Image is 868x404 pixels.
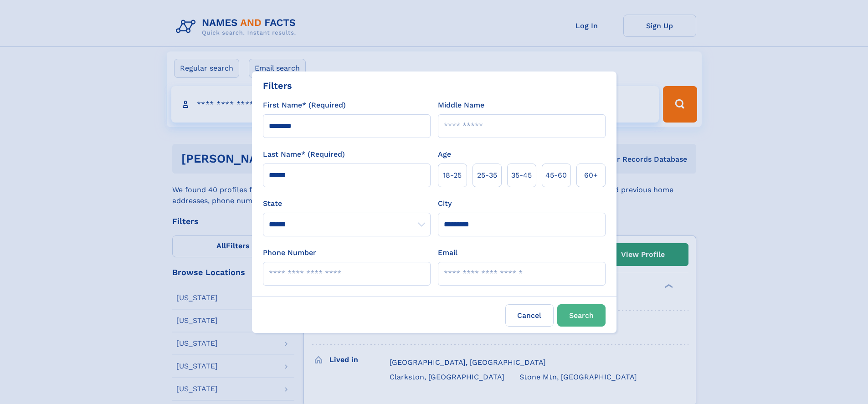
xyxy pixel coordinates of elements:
label: Phone Number [263,247,316,258]
label: First Name* (Required) [263,100,346,111]
label: Middle Name [438,100,484,111]
label: Email [438,247,457,258]
label: Age [438,149,451,160]
div: Filters [263,79,292,92]
span: 25‑35 [477,170,497,181]
span: 45‑60 [545,170,567,181]
label: City [438,198,452,209]
span: 35‑45 [511,170,532,181]
label: Cancel [505,304,554,327]
label: State [263,198,431,209]
span: 18‑25 [443,170,462,181]
span: 60+ [584,170,598,181]
label: Last Name* (Required) [263,149,345,160]
button: Search [557,304,606,327]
